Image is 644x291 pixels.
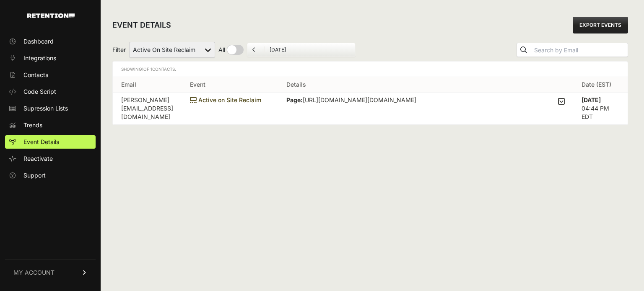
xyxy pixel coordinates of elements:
a: Supression Lists [5,102,96,115]
th: Date (EST) [573,77,628,93]
input: Search by Email [532,44,628,56]
a: Code Script [5,85,96,98]
h2: EVENT DETAILS [112,19,171,31]
span: MY ACCOUNT [13,268,55,277]
a: EXPORT EVENTS [573,17,628,33]
th: Event [182,77,278,93]
span: Event Details [23,138,59,146]
th: Details [278,77,573,93]
span: 1 [151,67,152,72]
a: Support [5,169,96,182]
th: Email [113,77,182,93]
strong: [DATE] [582,96,601,103]
img: Retention.com [27,13,75,18]
a: MY ACCOUNT [5,260,96,285]
p: [URL][DOMAIN_NAME][DOMAIN_NAME] [286,96,435,104]
a: Trends [5,118,96,132]
select: Filter [129,42,215,58]
td: [PERSON_NAME][EMAIL_ADDRESS][DOMAIN_NAME] [113,93,182,125]
span: Filter [112,46,126,54]
span: Contacts [23,71,48,79]
strong: Page: [286,96,303,103]
span: Contacts. [149,67,176,72]
span: Trends [23,121,42,129]
a: Reactivate [5,152,96,165]
span: Dashboard [23,37,54,46]
span: Reactivate [23,155,53,163]
span: Supression Lists [23,104,68,113]
a: Contacts [5,68,96,82]
span: Code Script [23,88,56,96]
span: Support [23,171,46,180]
span: Integrations [23,54,56,62]
span: Active on Site Reclaim [190,96,261,103]
a: Integrations [5,52,96,65]
div: Showing of [121,65,176,73]
a: Dashboard [5,35,96,48]
span: 1 [142,67,143,72]
a: Event Details [5,135,96,149]
td: 04:44 PM EDT [573,93,628,125]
